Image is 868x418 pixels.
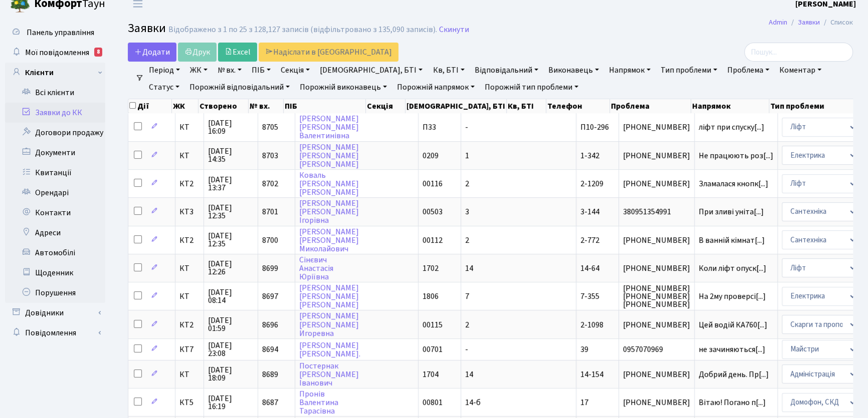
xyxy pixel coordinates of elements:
a: Секція [277,62,314,79]
a: Скинути [439,25,469,35]
a: Орендарі [5,183,105,203]
span: 8696 [262,319,278,330]
a: Порожній напрямок [393,79,479,96]
th: Напрямок [691,99,769,113]
span: 3-144 [580,206,599,217]
span: Цей водій КА760[...] [699,319,767,330]
span: 8701 [262,206,278,217]
span: Коли ліфт опуск[...] [699,263,766,274]
a: Порожній відповідальний [185,79,294,96]
span: КТ [179,292,199,300]
span: 14 [465,369,473,380]
span: [DATE] 12:35 [208,232,254,248]
span: КТ2 [179,321,199,329]
span: В ванній кімнат[...] [699,235,765,246]
a: Договори продажу [5,123,105,143]
a: Панель управління [5,23,105,43]
a: [PERSON_NAME][PERSON_NAME]Миколайович [299,226,359,254]
span: При зливі уніта[...] [699,206,764,217]
span: КТ2 [179,236,199,244]
span: КТ2 [179,180,199,188]
span: 00116 [422,178,443,189]
span: 00701 [422,344,443,355]
span: 1702 [422,263,439,274]
span: Добрий день. Пр[...] [699,369,769,380]
span: [PHONE_NUMBER] [623,123,690,131]
span: Додати [134,47,170,58]
a: Проблема [723,62,773,79]
span: П33 [422,122,436,133]
a: Напрямок [605,62,655,79]
span: [PHONE_NUMBER] [PHONE_NUMBER] [PHONE_NUMBER] [623,284,690,308]
span: 14 [465,263,473,274]
span: П10-296 [580,122,609,133]
span: КТ [179,123,199,131]
a: [PERSON_NAME][PERSON_NAME][PERSON_NAME] [299,282,359,310]
th: ЖК [172,99,198,113]
a: Контакти [5,203,105,223]
span: 00801 [422,397,443,408]
span: 8687 [262,397,278,408]
a: Коваль[PERSON_NAME][PERSON_NAME] [299,170,359,198]
span: КТ5 [179,398,199,406]
a: Порожній виконавець [296,79,391,96]
th: Дії [128,99,172,113]
th: Проблема [610,99,691,113]
span: КТ7 [179,345,199,353]
span: На 2му проверсі[...] [699,291,766,302]
a: [PERSON_NAME][PERSON_NAME]Валентинівна [299,113,359,141]
span: [DATE] 01:59 [208,316,254,332]
th: Тип проблеми [769,99,858,113]
a: Мої повідомлення8 [5,43,105,63]
span: [DATE] 16:09 [208,119,254,135]
span: 2 [465,178,469,189]
span: не зачиняються[...] [699,344,765,355]
a: Квитанції [5,163,105,183]
span: [DATE] 18:09 [208,366,254,382]
span: [DATE] 23:08 [208,341,254,357]
span: Зламалася кнопк[...] [699,178,768,189]
span: [DATE] 12:35 [208,204,254,220]
span: 8702 [262,178,278,189]
th: Телефон [546,99,609,113]
th: № вх. [249,99,284,113]
a: ЖК [186,62,211,79]
a: Автомобілі [5,243,105,263]
a: Заявки [798,17,820,28]
th: ПІБ [284,99,366,113]
span: [DATE] 12:26 [208,260,254,276]
span: [DATE] 08:14 [208,288,254,304]
a: Документи [5,143,105,163]
a: Відповідальний [471,62,542,79]
a: [PERSON_NAME][PERSON_NAME]Игоревна [299,311,359,339]
a: Порушення [5,283,105,303]
span: 380951354991 [623,208,690,216]
span: - [465,122,468,133]
a: ПІБ [248,62,275,79]
input: Пошук... [744,43,853,62]
span: [PHONE_NUMBER] [623,236,690,244]
span: 00115 [422,319,443,330]
span: КТ [179,152,199,160]
span: 8703 [262,150,278,161]
a: Період [145,62,184,79]
a: ПронівВалентинаТарасівна [299,388,338,416]
span: 14-64 [580,263,599,274]
a: Кв, БТІ [428,62,468,79]
a: Тип проблеми [657,62,721,79]
nav: breadcrumb [754,12,868,33]
span: [DATE] 13:37 [208,176,254,192]
span: КТ3 [179,208,199,216]
span: 7 [465,291,469,302]
span: 1-342 [580,150,599,161]
a: Додати [128,43,176,62]
span: 2 [465,319,469,330]
span: [PHONE_NUMBER] [623,264,690,272]
a: Admin [769,17,787,28]
th: Секція [366,99,405,113]
span: 8694 [262,344,278,355]
span: 8700 [262,235,278,246]
span: [DATE] 16:19 [208,394,254,410]
a: Довідники [5,303,105,323]
a: Статус [145,79,183,96]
